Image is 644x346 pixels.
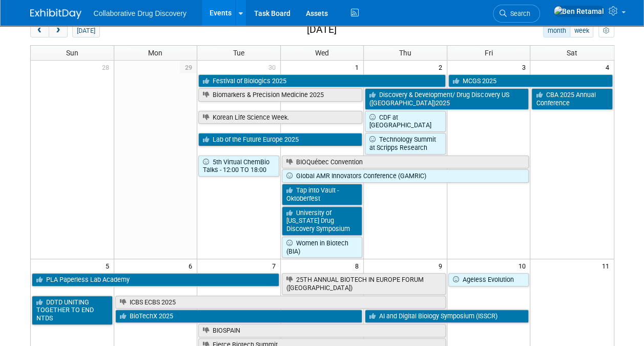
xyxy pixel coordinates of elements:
img: Ben Retamal [553,6,605,17]
a: MCGS 2025 [448,74,613,88]
a: DDTD UNITING TOGETHER TO END NTDS [32,296,113,325]
span: 1 [354,61,363,73]
button: [DATE] [72,24,99,37]
span: 8 [354,259,363,272]
span: 7 [271,259,280,272]
a: Search [493,5,540,23]
i: Personalize Calendar [603,28,610,34]
a: CDF at [GEOGRAPHIC_DATA] [365,111,446,132]
span: Sun [66,49,78,57]
a: Ageless Evolution [448,273,529,286]
button: week [570,24,593,37]
a: Discovery & Development/ Drug Discovery US ([GEOGRAPHIC_DATA])2025 [365,88,529,109]
span: Search [507,10,530,17]
a: Tap into Vault - Oktoberfest [282,184,363,205]
span: 28 [101,61,114,73]
a: PLA Paperless Lab Academy [32,273,279,286]
a: BIOSPAIN [198,324,446,337]
span: 10 [517,259,530,272]
span: 3 [521,61,530,73]
a: Korean Life Science Week. [198,111,362,124]
a: Biomarkers & Precision Medicine 2025 [198,88,362,102]
a: CBA 2025 Annual Conference [531,88,612,109]
button: prev [30,24,49,37]
a: 5th Virtual ChemBio Talks - 12:00 TO 18:00 [198,156,279,177]
button: next [49,24,68,37]
a: University of [US_STATE] Drug Discovery Symposium [282,206,363,236]
a: Technology Summit at Scripps Research [365,133,446,154]
a: Women in Biotech (BIA) [282,237,363,258]
span: 6 [188,259,197,272]
span: 9 [438,259,447,272]
span: Thu [399,49,411,57]
a: ICBS ECBS 2025 [115,296,446,309]
a: Lab of the Future Europe 2025 [198,133,362,146]
a: BioTechX 2025 [115,310,363,323]
span: Collaborative Drug Discovery [94,9,186,17]
span: 30 [267,61,280,73]
img: ExhibitDay [30,9,81,19]
span: 29 [180,61,197,73]
a: 25TH ANNUAL BIOTECH IN EUROPE FORUM ([GEOGRAPHIC_DATA]) [282,273,446,294]
span: 5 [105,259,114,272]
span: Wed [315,49,329,57]
span: 11 [601,259,614,272]
span: Sat [567,49,577,57]
span: 2 [438,61,447,73]
a: Global AMR Innovators Conference (GAMRIC) [282,169,529,183]
button: myCustomButton [598,24,614,37]
span: 4 [605,61,614,73]
a: AI and Digital Biology Symposium (ISSCR) [365,310,529,323]
span: Tue [233,49,244,57]
button: month [543,24,570,37]
span: Mon [148,49,162,57]
a: Festival of Biologics 2025 [198,74,446,88]
h2: [DATE] [306,24,336,35]
span: Fri [485,49,493,57]
a: BIOQuébec Convention [282,156,529,169]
